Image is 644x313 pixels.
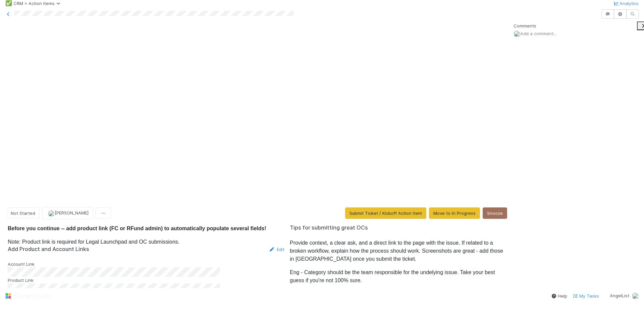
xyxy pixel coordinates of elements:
[551,293,567,299] div: Help
[514,22,536,29] span: Comments
[8,238,284,246] p: Note: Product link is required for Legal Launchpad and OC submissions.
[345,207,426,219] button: Submit Ticket / Kickoff Action Item
[8,277,284,284] div: Product Link
[429,207,480,219] button: Move to In Progress
[290,268,507,285] p: Eng - Category should be the team responsible for the undelying issue. Take your best guess if yo...
[269,247,284,252] a: Edit
[5,290,50,302] img: logo-inverted-e16ddd16eac7371096b0.svg
[11,210,35,216] span: Not Started
[613,1,639,6] a: Analytics
[8,261,284,267] div: Account Link
[610,293,629,298] span: AngelList
[42,207,93,219] button: [PERSON_NAME]
[483,207,507,219] button: Snooze
[290,239,507,263] p: Provide context, a clear ask, and a direct link to the page with the issue. If related to a broke...
[573,293,599,299] a: My Tasks
[573,293,599,299] span: My Tasks
[8,207,40,219] button: Not Started
[5,0,12,6] span: ✅
[514,30,520,37] img: avatar_6cb813a7-f212-4ca3-9382-463c76e0b247.png
[520,31,556,36] span: Add a comment...
[48,210,55,217] img: avatar_6cb813a7-f212-4ca3-9382-463c76e0b247.png
[13,1,63,6] span: CRM > Action Items
[8,226,266,231] strong: Before you continue -- add product link (FC or RFund admin) to automatically populate several fie...
[8,246,89,253] h5: Add Product and Account Links
[290,225,507,231] h5: Tips for submitting great OCs
[55,210,89,215] span: [PERSON_NAME]
[632,293,639,299] img: avatar_6cb813a7-f212-4ca3-9382-463c76e0b247.png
